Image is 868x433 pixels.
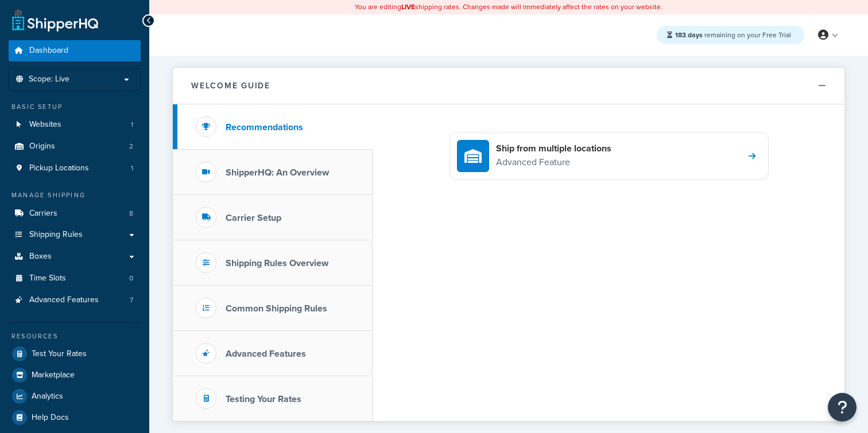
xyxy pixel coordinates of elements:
li: Carriers [9,203,141,224]
a: Advanced Features7 [9,290,141,311]
div: Basic Setup [9,102,141,112]
a: Analytics [9,386,141,407]
span: Shipping Rules [29,230,83,240]
b: LIVE [401,2,415,12]
h3: ShipperHQ: An Overview [226,167,329,178]
span: 0 [129,274,133,283]
span: Help Docs [32,413,69,423]
span: Scope: Live [29,75,69,84]
span: Websites [29,120,61,130]
a: Boxes [9,246,141,267]
span: 8 [129,209,133,219]
p: Advanced Feature [496,155,611,170]
a: Test Your Rates [9,344,141,364]
span: Marketplace [32,370,75,380]
div: Resources [9,331,141,341]
a: Carriers8 [9,203,141,224]
span: Boxes [29,252,52,262]
span: Test Your Rates [32,349,87,359]
span: 1 [131,163,133,173]
a: Time Slots0 [9,268,141,289]
li: Pickup Locations [9,158,141,179]
button: Welcome Guide [173,68,844,104]
h3: Common Shipping Rules [226,303,327,314]
a: Websites1 [9,114,141,135]
span: Dashboard [29,46,68,56]
h3: Testing Your Rates [226,394,301,404]
span: 7 [130,295,133,305]
a: Dashboard [9,40,141,61]
h3: Advanced Features [226,349,306,359]
h3: Shipping Rules Overview [226,258,328,268]
span: Carriers [29,209,57,219]
h3: Recommendations [226,122,303,132]
li: Time Slots [9,268,141,289]
a: Shipping Rules [9,224,141,245]
strong: 183 days [675,30,703,40]
span: remaining on your Free Trial [675,30,791,40]
a: Origins2 [9,136,141,157]
span: 1 [131,120,133,130]
a: Pickup Locations1 [9,158,141,179]
h2: Welcome Guide [191,81,270,90]
button: Open Resource Center [828,393,857,422]
span: 2 [129,142,133,151]
a: Help Docs [9,407,141,428]
li: Origins [9,136,141,157]
span: Analytics [32,392,63,401]
li: Websites [9,114,141,135]
span: Pickup Locations [29,163,89,173]
span: Origins [29,142,55,151]
li: Advanced Features [9,290,141,311]
div: Manage Shipping [9,190,141,200]
h4: Ship from multiple locations [496,142,611,155]
a: Marketplace [9,365,141,385]
span: Time Slots [29,274,66,283]
h3: Carrier Setup [226,213,281,223]
span: Advanced Features [29,295,99,305]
